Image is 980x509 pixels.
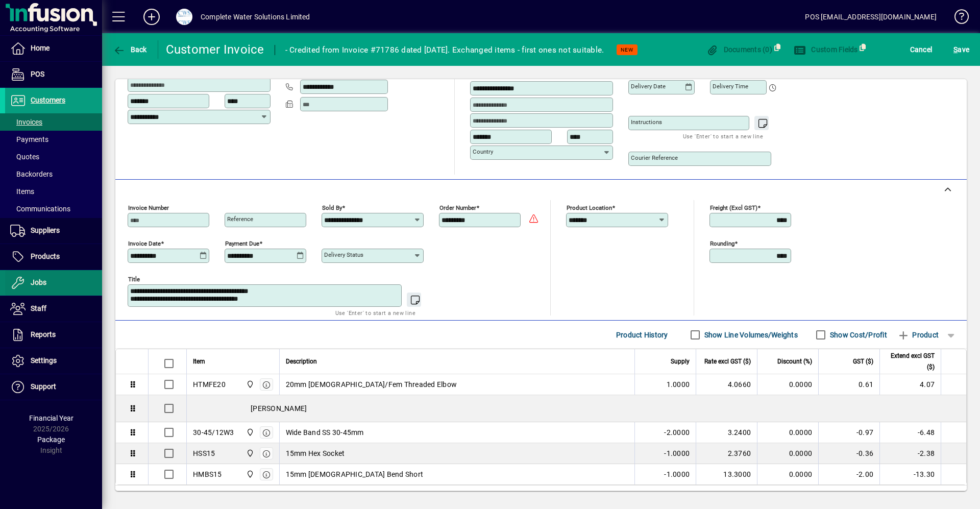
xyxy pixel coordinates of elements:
[879,422,941,443] td: -6.48
[166,41,264,58] div: Customer Invoice
[621,46,633,53] span: NEW
[473,148,493,155] mat-label: Country
[243,427,255,438] span: Motueka
[5,374,102,400] a: Support
[702,379,751,390] div: 4.0660
[10,187,34,196] span: Items
[631,118,662,126] mat-label: Instructions
[5,36,102,61] a: Home
[193,356,205,367] span: Item
[168,8,201,26] button: Profile
[5,183,102,200] a: Items
[286,469,424,479] span: 15mm [DEMOGRAPHIC_DATA] Bend Short
[791,40,861,59] button: Custom Fields
[947,2,967,35] a: Knowledge Base
[5,131,102,148] a: Payments
[193,469,222,479] div: HMBS15
[818,374,879,395] td: 0.61
[5,200,102,217] a: Communications
[951,40,972,59] button: Save
[910,41,933,58] span: Cancel
[777,356,812,367] span: Discount (%)
[683,130,763,142] mat-hint: Use 'Enter' to start a new line
[243,448,255,459] span: Motueka
[5,165,102,183] a: Backorders
[243,379,255,390] span: Motueka
[664,448,690,458] span: -1.0000
[31,252,60,260] span: Products
[10,118,42,126] span: Invoices
[713,83,748,90] mat-label: Delivery time
[31,70,44,78] span: POS
[193,427,234,438] div: 30-45/12W3
[286,356,317,367] span: Description
[897,327,939,343] span: Product
[612,326,672,344] button: Product History
[892,326,944,344] button: Product
[187,395,966,422] div: [PERSON_NAME]
[324,251,363,258] mat-label: Delivery status
[31,226,60,234] span: Suppliers
[631,83,666,90] mat-label: Delivery date
[631,154,678,161] mat-label: Courier Reference
[757,422,818,443] td: 0.0000
[322,204,342,211] mat-label: Sold by
[285,42,604,58] div: - Credited from Invoice #71786 dated [DATE]. Exchanged items - first ones not suitable.
[225,240,259,247] mat-label: Payment due
[828,330,887,340] label: Show Cost/Profit
[908,40,935,59] button: Cancel
[113,45,147,54] span: Back
[953,45,958,54] span: S
[193,379,226,390] div: HTMFE20
[710,240,734,247] mat-label: Rounding
[794,45,858,54] span: Custom Fields
[29,414,73,422] span: Financial Year
[805,9,937,25] div: POS [EMAIL_ADDRESS][DOMAIN_NAME]
[879,443,941,464] td: -2.38
[10,205,70,213] span: Communications
[286,448,345,458] span: 15mm Hex Socket
[5,113,102,131] a: Invoices
[5,322,102,348] a: Reports
[243,469,255,480] span: Motueka
[128,276,140,283] mat-label: Title
[193,448,215,458] div: HSS15
[706,45,772,54] span: Documents (0)
[5,218,102,244] a: Suppliers
[818,422,879,443] td: -0.97
[583,63,599,80] a: View on map
[102,40,158,59] app-page-header-button: Back
[10,153,39,161] span: Quotes
[704,356,751,367] span: Rate excl GST ($)
[818,443,879,464] td: -0.36
[710,204,757,211] mat-label: Freight (excl GST)
[37,435,65,444] span: Package
[702,448,751,458] div: 2.3760
[286,379,457,390] span: 20mm [DEMOGRAPHIC_DATA]/Fem Threaded Elbow
[286,427,364,438] span: Wide Band SS 30-45mm
[128,240,161,247] mat-label: Invoice date
[31,382,56,391] span: Support
[31,330,56,338] span: Reports
[5,348,102,374] a: Settings
[599,64,616,80] button: Choose address
[128,204,169,211] mat-label: Invoice number
[5,270,102,296] a: Jobs
[335,307,415,319] mat-hint: Use 'Enter' to start a new line
[439,204,476,211] mat-label: Order number
[227,215,253,223] mat-label: Reference
[616,327,668,343] span: Product History
[31,356,57,365] span: Settings
[201,9,310,25] div: Complete Water Solutions Limited
[10,135,48,143] span: Payments
[953,41,969,58] span: ave
[135,8,168,26] button: Add
[10,170,53,178] span: Backorders
[757,464,818,484] td: 0.0000
[671,356,690,367] span: Supply
[31,96,65,104] span: Customers
[5,296,102,322] a: Staff
[5,148,102,165] a: Quotes
[702,427,751,438] div: 3.2400
[5,62,102,87] a: POS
